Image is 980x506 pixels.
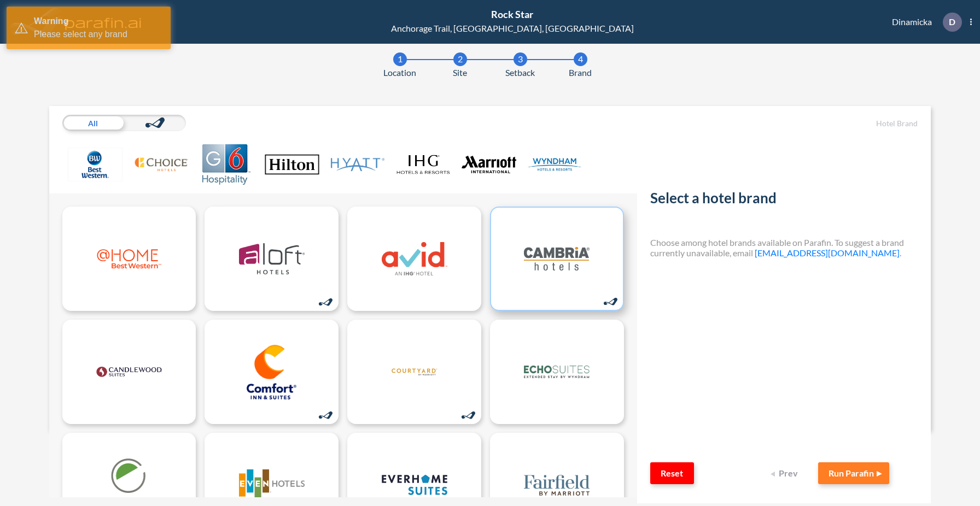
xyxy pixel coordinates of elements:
h5: Hotel Brand [650,119,918,128]
img: logo [239,345,305,399]
span: Rock Star [491,8,533,20]
span: Setback [505,66,535,79]
a: [EMAIL_ADDRESS][DOMAIN_NAME] [755,248,900,258]
div: 2 [453,52,467,66]
h2: Select a hotel brand [650,190,918,211]
img: logo [96,232,162,286]
img: Hilton [265,144,319,185]
span: Location [383,66,416,79]
div: Dinamicka [876,13,972,32]
img: logo [382,232,447,286]
span: Site [453,66,467,79]
div: Please select any brand [34,28,162,41]
div: 4 [574,52,587,66]
div: 1 [393,52,407,66]
span: Brand [569,66,592,79]
img: IHG [396,144,451,185]
img: logo [382,345,447,399]
button: Reset [650,462,694,484]
div: Warning [34,15,162,28]
img: Choice [133,144,188,185]
img: logo [96,345,162,399]
img: G6 Hospitality [199,144,254,185]
h4: Choose among hotel brands available on Parafin. To suggest a brand currently unavailable, email . [650,237,918,258]
p: D [949,17,955,27]
button: Run Parafin [818,462,889,484]
img: Best Western [68,144,122,185]
img: logo [524,232,590,286]
img: Hyatt [330,144,385,185]
img: Wyndham [527,144,582,185]
img: logo [239,232,305,286]
img: Marriott [462,144,516,185]
div: All [62,115,124,131]
img: logo [524,345,590,399]
div: 3 [514,52,527,66]
button: Prev [763,462,807,484]
div: Anchorage Trail, [GEOGRAPHIC_DATA], [GEOGRAPHIC_DATA] [391,22,634,35]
